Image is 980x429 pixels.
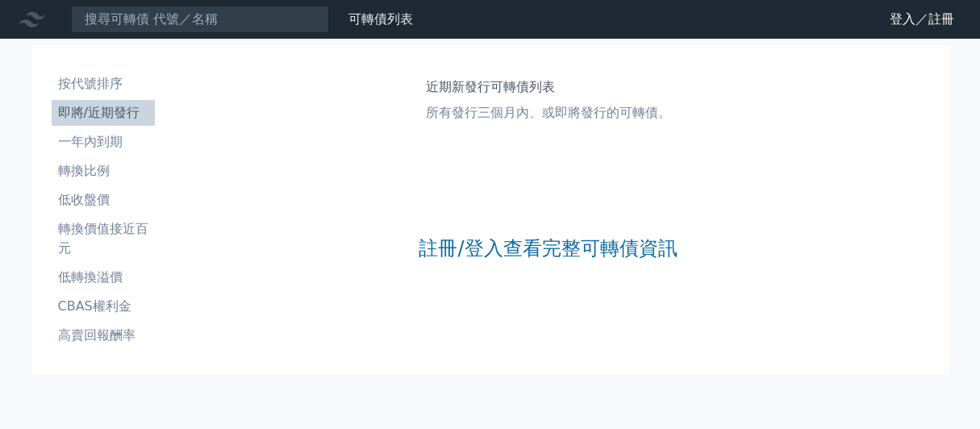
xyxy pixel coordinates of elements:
h1: 近期新發行可轉債列表 [426,77,671,97]
a: CBAS權利金 [52,294,155,319]
a: 一年內到期 [52,129,155,155]
li: 低轉換溢價 [52,268,155,287]
li: 高賣回報酬率 [52,326,155,345]
a: 轉換價值接近百元 [52,216,155,261]
a: 按代號排序 [52,71,155,97]
li: 即將/近期發行 [52,103,155,123]
a: 高賣回報酬率 [52,323,155,348]
a: 即將/近期發行 [52,100,155,126]
a: 轉換比例 [52,158,155,184]
p: 所有發行三個月內、或即將發行的可轉債。 [426,103,671,123]
input: 搜尋可轉債 代號／名稱 [71,6,329,33]
li: CBAS權利金 [52,297,155,316]
a: 可轉債列表 [348,11,413,27]
li: 一年內到期 [52,132,155,152]
li: 低收盤價 [52,190,155,210]
li: 按代號排序 [52,74,155,94]
a: 登入／註冊 [877,6,967,32]
a: 註冊/登入查看完整可轉債資訊 [419,235,677,261]
a: 低轉換溢價 [52,264,155,290]
li: 轉換價值接近百元 [52,219,155,258]
li: 轉換比例 [52,161,155,181]
a: 低收盤價 [52,187,155,213]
